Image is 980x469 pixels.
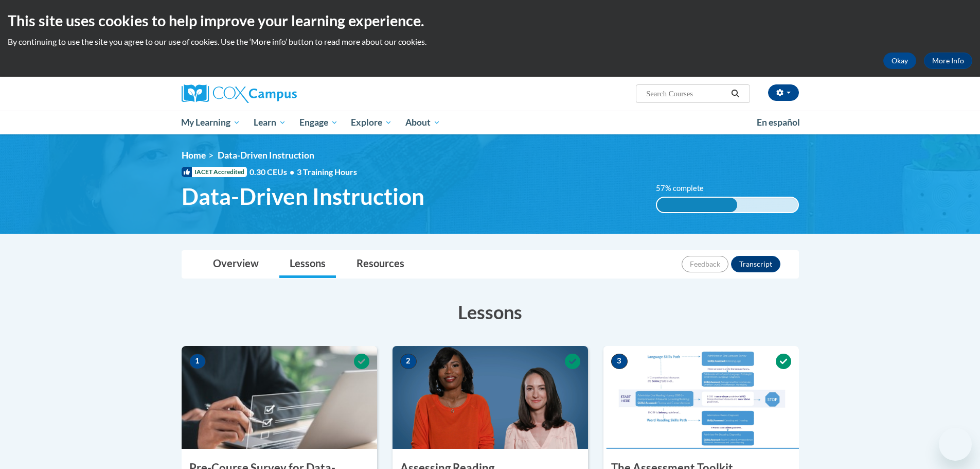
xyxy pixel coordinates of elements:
span: 3 Training Hours [297,167,357,177]
span: Learn [254,116,286,129]
a: Learn [247,111,293,134]
button: Search [727,88,743,100]
a: Home [182,150,206,161]
span: 2 [400,354,417,369]
a: Resources [346,251,415,278]
span: Data-Driven Instruction [182,183,424,210]
span: My Learning [181,116,240,129]
a: En español [750,112,807,133]
iframe: Button to launch messaging window [939,428,972,461]
a: Engage [293,111,345,134]
span: En español [757,117,800,128]
a: Cox Campus [182,84,377,103]
span: 0.30 CEUs [250,166,297,178]
span: Data-Driven Instruction [218,150,314,161]
div: Main menu [166,111,814,134]
span: Engage [299,116,338,129]
button: Okay [883,53,916,69]
span: • [290,167,294,177]
span: About [405,116,440,129]
button: Feedback [682,256,728,272]
img: Course Image [393,346,588,449]
a: Overview [203,251,269,278]
a: More Info [924,53,972,69]
button: Account Settings [768,84,799,101]
span: 1 [189,354,206,369]
h2: This site uses cookies to help improve your learning experience. [8,10,972,31]
a: My Learning [175,111,247,134]
label: 57% complete [656,183,715,194]
span: Explore [351,116,392,129]
button: Transcript [731,256,780,272]
a: Explore [344,111,399,134]
input: Search Courses [645,88,727,100]
h3: Lessons [182,299,799,325]
img: Course Image [182,346,377,449]
div: 57% complete [657,198,737,212]
img: Course Image [603,346,799,449]
span: 3 [611,354,628,369]
a: Lessons [279,251,336,278]
img: Cox Campus [182,84,297,103]
a: About [399,111,447,134]
span: IACET Accredited [182,167,247,177]
p: By continuing to use the site you agree to our use of cookies. Use the ‘More info’ button to read... [8,36,972,47]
